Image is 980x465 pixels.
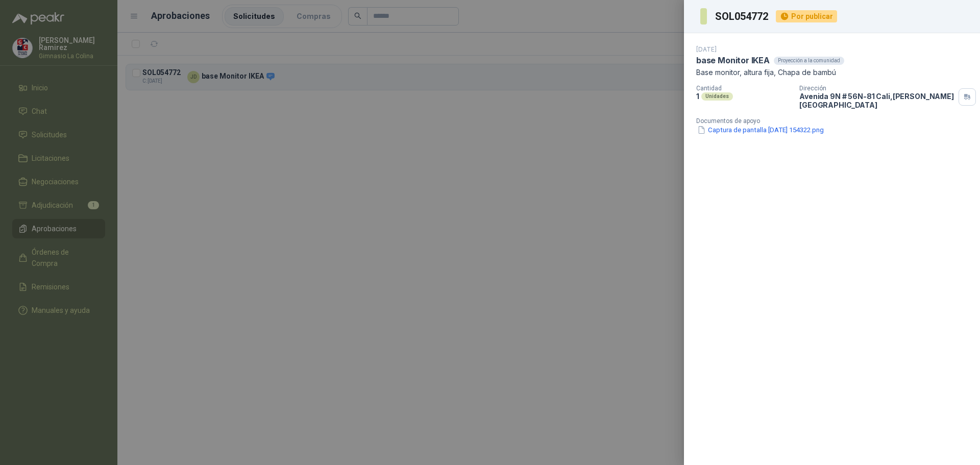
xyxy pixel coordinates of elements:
div: Unidades [701,92,733,101]
p: 1 [696,92,699,101]
button: Captura de pantalla [DATE] 154322.png [696,125,825,135]
p: Dirección [799,85,954,92]
p: Documentos de apoyo [696,117,976,125]
p: [DATE] [696,45,717,53]
p: Base monitor, altura fija, Chapa de bambú [696,68,968,77]
p: Avenida 9N # 56N-81 Cali , [PERSON_NAME][GEOGRAPHIC_DATA] [799,92,954,109]
p: base Monitor IKEA [696,55,770,66]
p: Cantidad [696,85,791,92]
div: Por publicar [776,10,837,22]
h3: SOL054772 [715,11,770,21]
div: Proyección a la comunidad [774,57,844,65]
